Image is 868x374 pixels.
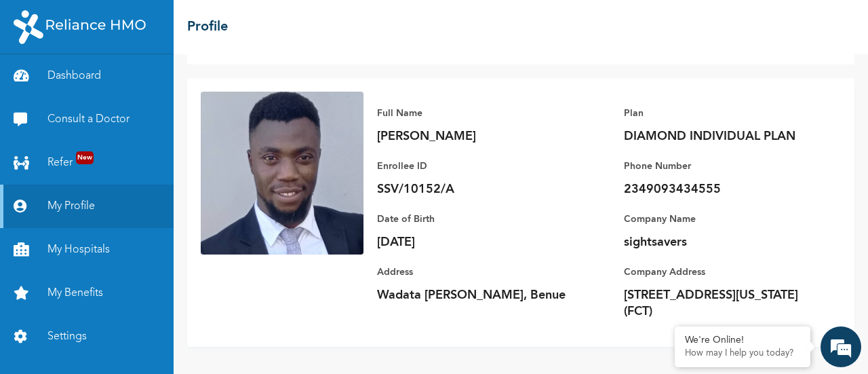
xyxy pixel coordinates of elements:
p: Company Address [624,264,814,280]
span: Conversation [7,330,133,339]
span: We're online! [79,115,187,252]
div: Chat with us now [71,76,228,94]
p: SSV/10152/A [377,181,567,198]
p: [DATE] [377,234,567,250]
p: Plan [624,105,814,121]
div: FAQs [133,306,259,348]
p: [STREET_ADDRESS][US_STATE] (FCT) [624,287,814,320]
p: Wadata [PERSON_NAME], Benue [377,287,567,303]
p: Enrollee ID [377,158,567,174]
img: Enrollee [201,92,363,255]
p: 2349093434555 [624,181,814,198]
div: Minimize live chat window [222,7,255,39]
p: Phone Number [624,158,814,174]
p: DIAMOND INDIVIDUAL PLAN [624,128,814,145]
p: Company Name [624,211,814,227]
p: Full Name [377,105,567,121]
textarea: Type your message and hit 'Enter' [7,259,258,306]
p: Address [377,264,567,280]
div: We're Online! [685,335,800,346]
img: d_794563401_company_1708531726252_794563401 [25,68,55,102]
span: New [76,151,94,164]
h2: Profile [187,17,228,37]
p: Date of Birth [377,211,567,227]
p: [PERSON_NAME] [377,128,567,145]
img: RelianceHMO's Logo [14,10,146,44]
p: sightsavers [624,234,814,250]
p: How may I help you today? [685,348,800,359]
